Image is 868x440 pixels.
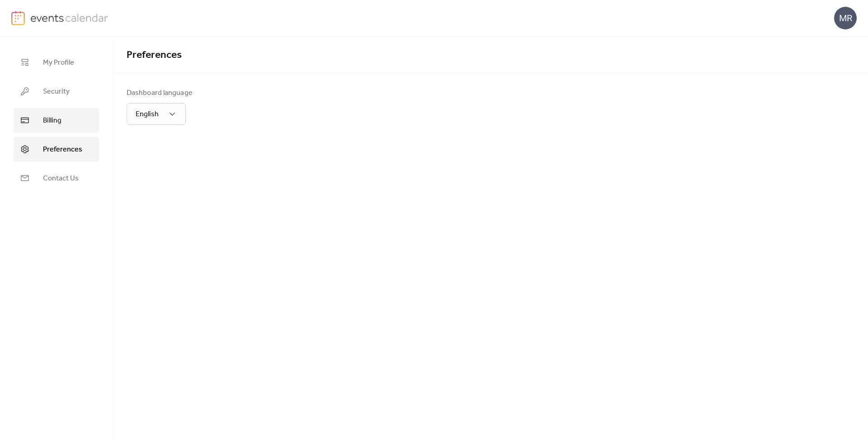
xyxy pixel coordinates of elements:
a: My Profile [14,50,99,75]
a: Security [14,79,99,104]
span: Preferences [127,45,182,65]
a: Contact Us [14,166,99,190]
span: My Profile [43,57,74,68]
span: Security [43,86,70,97]
span: Billing [43,115,61,126]
a: Billing [14,108,99,132]
img: logo [11,11,25,25]
span: Contact Us [43,173,79,184]
div: MR [834,7,857,29]
div: Dashboard language [127,88,193,99]
span: Preferences [43,144,82,155]
a: Preferences [14,137,99,161]
img: logo-type [30,11,108,24]
span: English [136,107,159,121]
